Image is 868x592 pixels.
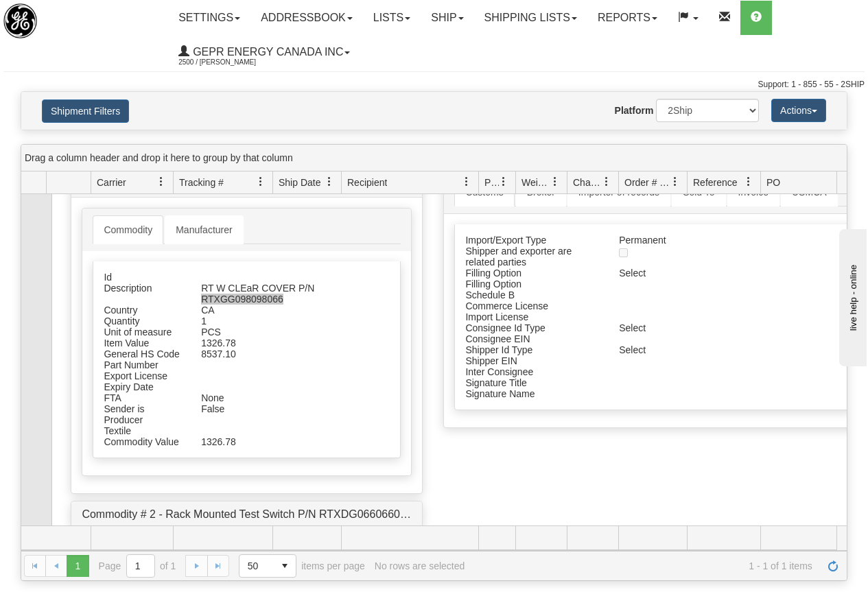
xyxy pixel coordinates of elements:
div: 1326.78 [191,338,365,348]
div: grid grouping header [21,145,847,171]
a: Reference filter column settings [737,170,760,193]
span: GEPR Energy Canada Inc [189,46,343,58]
div: Import License [455,311,609,322]
div: Part Number [93,359,191,370]
div: Id [93,272,191,283]
div: Expiry Date [93,381,191,392]
div: Select [609,322,795,333]
a: PO filter column settings [828,170,852,193]
iframe: chat widget [836,226,867,366]
div: 8537.10 [191,348,365,359]
span: Recipient [347,176,387,189]
span: 2500 / [PERSON_NAME] [178,56,281,69]
div: None [191,392,365,403]
div: Schedule B [455,289,609,300]
a: Carrier filter column settings [150,170,173,193]
a: Commodity # 2 - Rack Mounted Test Switch P/N RTXDG066066066 [82,508,412,520]
div: Filling Option [455,268,609,279]
div: Inter Consignee [455,366,609,377]
div: Filling Option [455,279,609,289]
a: GEPR Energy Canada Inc 2500 / [PERSON_NAME] [168,35,360,69]
a: Commodity [93,215,163,244]
div: Select [609,344,795,355]
div: General HS Code [93,348,191,359]
a: Ship [421,1,473,35]
span: Page of 1 [99,554,176,578]
div: FTA [93,392,191,403]
th: Press ctrl + space to group [760,171,852,194]
a: Settings [168,1,250,35]
div: Item Value [93,338,191,348]
div: Permanent [609,235,795,246]
span: Charge [573,176,602,189]
a: Manufacturer [165,215,243,244]
span: 1 - 1 of 1 items [474,560,812,571]
input: Page 1 [127,555,154,577]
th: Press ctrl + space to group [341,171,478,194]
div: RT W CLEaR COVER P/N RTXGG098098066 [191,283,365,305]
span: Page sizes drop down [239,554,296,578]
a: Packages filter column settings [492,170,515,193]
div: Support: 1 - 855 - 55 - 2SHIP [3,79,865,91]
a: Shipping lists [474,1,587,35]
th: Press ctrl + space to group [687,171,760,194]
a: Weight filter column settings [543,170,567,193]
div: Unit of measure [93,327,191,338]
a: Addressbook [250,1,363,35]
span: PO [766,176,780,189]
button: Actions [771,99,826,122]
div: Export License [93,370,191,381]
div: Description [93,283,191,294]
a: Tracking # filter column settings [249,170,272,193]
a: Reports [587,1,668,35]
div: Signature Name [455,388,609,399]
div: Sender is Producer [93,403,191,425]
div: Shipper Id Type [455,344,609,355]
div: PCS [191,327,365,338]
th: Press ctrl + space to group [173,171,272,194]
div: Select [609,268,795,279]
a: Charge filter column settings [595,170,618,193]
span: 50 [248,559,266,573]
th: Press ctrl + space to group [567,171,618,194]
img: logo2500.jpg [3,3,37,38]
th: Press ctrl + space to group [272,171,341,194]
span: Tracking # [179,176,224,189]
div: live help - online [10,12,127,22]
a: Ship Date filter column settings [318,170,341,193]
a: Lists [363,1,421,35]
label: Platform [615,104,654,117]
span: Page 1 [67,555,89,577]
th: Press ctrl + space to group [46,171,91,194]
span: items per page [239,554,365,578]
div: Textile [93,425,191,436]
th: Press ctrl + space to group [91,171,173,194]
a: Refresh [822,555,844,577]
div: Quantity [93,316,191,327]
a: Order # / Ship Request # filter column settings [664,170,687,193]
span: Packages [484,176,499,189]
span: Carrier [97,176,126,189]
div: Country [93,305,191,316]
span: select [274,555,296,577]
div: 1326.78 [191,436,365,447]
div: Consignee Id Type [455,322,609,333]
th: Press ctrl + space to group [478,171,515,194]
div: False [191,403,365,414]
div: Commodity Value [93,436,191,447]
div: Commerce License [455,300,609,311]
div: 1 [191,316,365,327]
th: Press ctrl + space to group [618,171,687,194]
a: Recipient filter column settings [455,170,478,193]
span: Order # / Ship Request # [624,176,670,189]
div: CA [191,305,365,316]
div: Shipper and exporter are related parties [455,246,609,268]
div: Shipper EIN [455,355,609,366]
div: Import/Export Type [455,235,609,246]
button: Shipment Filters [42,99,129,123]
span: Reference [693,176,738,189]
span: Ship Date [279,176,320,189]
div: Signature Title [455,377,609,388]
span: Weight [521,176,550,189]
div: Consignee EIN [455,333,609,344]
